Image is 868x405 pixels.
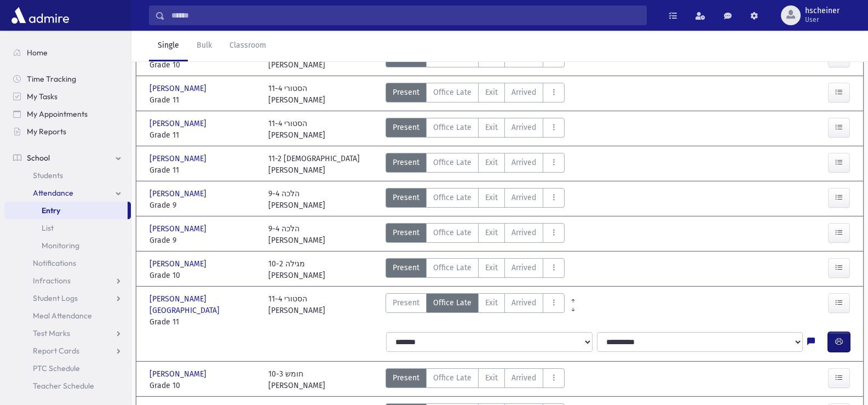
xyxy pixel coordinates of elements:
span: Entry [42,206,60,215]
span: Present [393,87,419,98]
span: Grade 11 [150,316,257,328]
a: Single [149,31,188,61]
a: Attendance [4,184,131,202]
span: School [27,153,50,163]
span: Grade 9 [150,235,257,246]
span: Test Marks [33,328,70,338]
span: hscheiner [805,7,840,15]
span: Arrived [511,262,536,273]
span: Meal Attendance [33,311,92,321]
div: 11-4 הסטורי [PERSON_NAME] [268,118,325,141]
div: 10-3 חומש [PERSON_NAME] [268,368,325,391]
div: 9-4 הלכה [PERSON_NAME] [268,223,325,246]
a: My Reports [4,123,131,140]
div: AttTypes [386,118,565,141]
a: Time Tracking [4,70,131,88]
a: Teacher Schedule [4,377,131,395]
div: AttTypes [386,83,565,106]
a: Meal Attendance [4,307,131,324]
a: Home [4,44,131,61]
a: Entry [4,202,128,219]
img: AdmirePro [9,4,72,26]
span: Present [393,122,419,133]
span: [PERSON_NAME] [150,153,209,164]
span: My Appointments [27,109,88,119]
span: Present [393,192,419,203]
a: Bulk [188,31,221,61]
div: 11-4 הסטורי [PERSON_NAME] [268,293,325,328]
span: [PERSON_NAME] [150,118,209,129]
div: AttTypes [386,153,565,176]
span: Exit [485,372,498,384]
a: School [4,149,131,167]
span: PTC Schedule [33,363,80,373]
span: Arrived [511,87,536,98]
span: Arrived [511,122,536,133]
span: Office Late [433,192,472,203]
span: Arrived [511,157,536,168]
span: Arrived [511,227,536,238]
div: 11-2 [DEMOGRAPHIC_DATA] [PERSON_NAME] [268,153,360,176]
span: Grade 11 [150,164,257,176]
span: [PERSON_NAME] [150,188,209,199]
span: Grade 11 [150,129,257,141]
span: Present [393,227,419,238]
span: [PERSON_NAME] [150,258,209,270]
div: 10-2 מגילה [PERSON_NAME] [268,258,325,281]
span: Arrived [511,192,536,203]
div: AttTypes [386,258,565,281]
span: [PERSON_NAME] [150,368,209,380]
span: My Reports [27,127,66,136]
span: Present [393,157,419,168]
span: Report Cards [33,346,79,356]
span: Office Late [433,227,472,238]
a: PTC Schedule [4,360,131,377]
div: 9-4 הלכה [PERSON_NAME] [268,188,325,211]
span: Office Late [433,157,472,168]
span: Attendance [33,188,73,198]
a: Students [4,167,131,184]
span: Exit [485,192,498,203]
span: [PERSON_NAME][GEOGRAPHIC_DATA] [150,293,257,316]
span: [PERSON_NAME] [150,83,209,94]
a: List [4,219,131,237]
span: Grade 10 [150,270,257,281]
span: Exit [485,297,498,309]
div: AttTypes [386,368,565,391]
span: Exit [485,87,498,98]
div: AttTypes [386,188,565,211]
a: Classroom [221,31,275,61]
span: Students [33,170,63,180]
span: Exit [485,262,498,273]
a: My Tasks [4,88,131,105]
span: Present [393,262,419,273]
a: Monitoring [4,237,131,254]
span: Office Late [433,122,472,133]
span: Exit [485,227,498,238]
span: Home [27,48,48,58]
span: List [42,223,54,233]
span: Present [393,297,419,309]
a: Test Marks [4,324,131,342]
span: Grade 11 [150,94,257,106]
span: Student Logs [33,293,78,303]
span: Notifications [33,258,76,268]
div: AttTypes [386,293,565,328]
span: Teacher Schedule [33,381,94,391]
a: Report Cards [4,342,131,360]
span: Exit [485,122,498,133]
span: User [805,15,840,24]
span: Present [393,372,419,384]
div: 11-4 הסטורי [PERSON_NAME] [268,83,325,106]
span: Office Late [433,87,472,98]
a: My Appointments [4,105,131,123]
span: [PERSON_NAME] [150,223,209,235]
span: Grade 10 [150,380,257,391]
a: Student Logs [4,289,131,307]
span: Office Late [433,262,472,273]
span: Infractions [33,276,71,286]
span: Exit [485,157,498,168]
div: AttTypes [386,223,565,246]
a: Notifications [4,254,131,272]
span: Grade 9 [150,199,257,211]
